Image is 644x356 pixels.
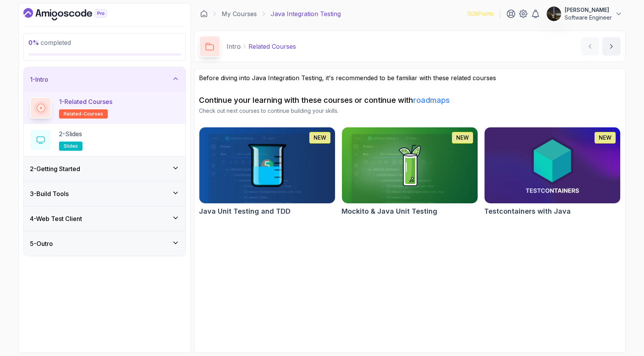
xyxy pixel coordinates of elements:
h3: 4 - Web Test Client [30,214,82,223]
button: 3-Build Tools [24,181,186,206]
a: Dashboard [23,8,125,20]
button: 1-Related Coursesrelated-courses [30,97,179,119]
p: Check out next courses to continue building your skills. [199,107,621,115]
p: NEW [456,134,469,142]
a: My Courses [222,9,257,18]
p: 2 - Slides [59,129,82,138]
p: 1338 Points [467,10,494,18]
span: related-courses [64,111,103,117]
button: 2-Slidesslides [30,129,179,151]
h2: Mockito & Java Unit Testing [342,206,437,217]
p: Related Courses [248,42,296,51]
button: user profile image[PERSON_NAME]Software Engineer [546,6,623,21]
a: Testcontainers with Java cardNEWTestcontainers with Java [484,127,621,217]
h2: Continue your learning with these courses or continue with [199,95,621,105]
p: Java Integration Testing [271,9,341,18]
p: Software Engineer [565,14,612,21]
button: next content [602,37,621,56]
img: Mockito & Java Unit Testing card [342,127,478,203]
a: roadmaps [413,96,450,105]
a: Java Unit Testing and TDD cardNEWJava Unit Testing and TDD [199,127,335,217]
h2: Testcontainers with Java [484,206,571,217]
img: Java Unit Testing and TDD card [199,127,335,203]
button: 4-Web Test Client [24,206,186,231]
img: user profile image [547,7,561,21]
button: 5-Outro [24,231,186,256]
h2: Java Unit Testing and TDD [199,206,291,217]
h3: 1 - Intro [30,75,48,84]
p: Intro [227,42,241,51]
button: 2-Getting Started [24,157,186,181]
button: previous content [581,37,599,56]
p: [PERSON_NAME] [565,6,612,14]
span: slides [64,143,78,149]
span: 0 % [28,39,39,46]
img: Testcontainers with Java card [485,127,620,203]
span: completed [28,39,71,46]
button: 1-Intro [24,67,186,92]
h3: 2 - Getting Started [30,164,80,173]
h3: 5 - Outro [30,239,53,248]
h3: 3 - Build Tools [30,189,69,198]
p: NEW [314,134,326,142]
a: Mockito & Java Unit Testing cardNEWMockito & Java Unit Testing [342,127,478,217]
p: Before diving into Java Integration Testing, it's recommended to be familiar with these related c... [199,73,621,82]
a: Dashboard [200,10,208,18]
p: NEW [599,134,611,142]
p: 1 - Related Courses [59,97,112,106]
